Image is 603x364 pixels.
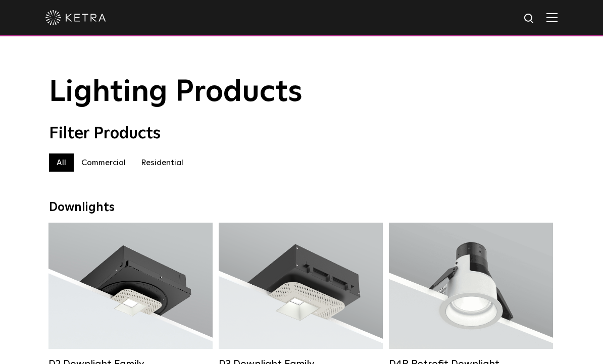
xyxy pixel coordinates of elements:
[49,77,303,108] span: Lighting Products
[49,200,554,215] div: Downlights
[133,153,191,172] label: Residential
[45,10,106,25] img: ketra-logo-2019-white
[546,13,558,22] img: Hamburger%20Nav.svg
[74,153,133,172] label: Commercial
[49,124,554,143] div: Filter Products
[523,13,536,25] img: search icon
[49,153,74,172] label: All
